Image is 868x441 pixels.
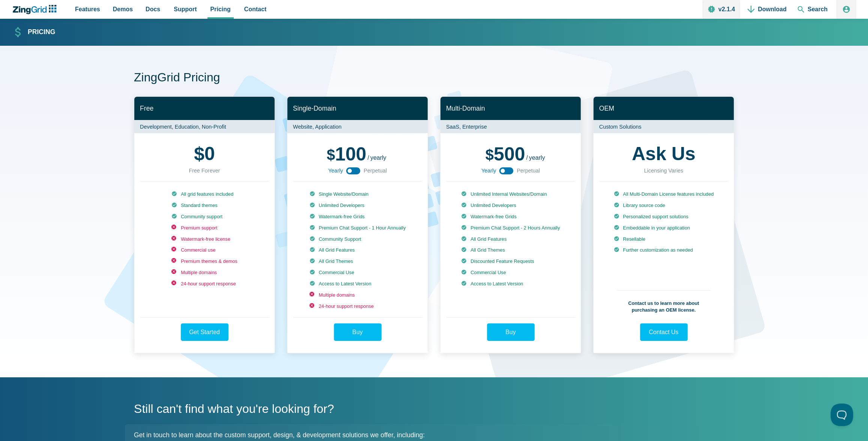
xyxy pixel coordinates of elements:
li: Unlimited Developers [309,202,406,209]
div: Free Forever [189,166,220,175]
li: Community support [171,213,237,220]
li: Watermark-free license [171,236,237,243]
li: Unlimited Internal Websites/Domain [461,191,560,198]
a: Buy [487,323,535,341]
li: Watermark-free Grids [309,213,406,220]
a: ZingChart Logo. Click to return to the homepage [12,5,60,14]
strong: Pricing [28,29,55,36]
span: Contact [244,4,267,14]
li: Multiple domains [171,269,237,276]
span: Support [174,4,197,14]
span: yearly [529,154,545,161]
li: Personalized support solutions [614,213,714,220]
p: Contact us to learn more about purchasing an OEM license. [617,290,710,313]
li: Community Support [309,236,406,243]
strong: Ask Us [632,144,695,163]
li: Premium Chat Support - 2 Hours Annually [461,225,560,231]
li: All Grid Themes [309,258,406,265]
li: Unlimited Developers [461,202,560,209]
li: Premium Chat Support - 1 Hour Annually [309,225,406,231]
p: Website, Application [287,120,428,133]
li: Access to Latest Version [309,280,406,287]
li: All Multi-Domain License features included [614,191,714,198]
span: Features [75,4,100,14]
p: SaaS, Enterprise [440,120,581,133]
span: Yearly [328,166,343,175]
div: Licensing Varies [644,166,683,175]
li: Further customization as needed [614,247,714,253]
h2: OEM [593,97,734,120]
p: Development, Education, Non-Profit [134,120,275,133]
li: Discounted Feature Requests [461,258,560,265]
li: Multiple domains [309,292,406,298]
li: Embeddable in your application [614,225,714,231]
span: $ [194,144,204,163]
li: Standard themes [171,202,237,209]
li: Single Website/Domain [309,191,406,198]
h2: Multi-Domain [440,97,581,120]
span: / [368,155,369,161]
li: Watermark-free Grids [461,213,560,220]
span: yearly [370,154,386,161]
span: 100 [327,144,366,165]
li: Commercial Use [309,269,406,276]
li: Premium support [171,225,237,231]
a: Contact Us [640,323,688,341]
li: All Grid Themes [461,247,560,253]
span: 500 [485,144,525,165]
iframe: Toggle Customer Support [830,403,853,426]
a: Buy [334,323,381,341]
li: Commercial use [171,247,237,253]
a: Pricing [13,26,55,39]
li: Premium themes & demos [171,258,237,265]
span: Demos [113,4,133,14]
li: All Grid Features [461,236,560,243]
strong: 0 [194,144,215,163]
span: / [526,155,528,161]
span: Yearly [481,166,496,175]
h1: ZingGrid Pricing [134,70,734,87]
li: All Grid Features [309,247,406,253]
li: 24-hour support response [309,303,406,310]
span: Perpetual [363,166,387,175]
p: Custom Solutions [593,120,734,133]
li: 24-hour support response [171,280,237,287]
h2: Single-Domain [287,97,428,120]
a: Get Started [181,323,228,341]
h2: Still can't find what you're looking for? [134,401,734,418]
li: Resellable [614,236,714,243]
li: Access to Latest Version [461,280,560,287]
h2: Free [134,97,275,120]
span: Docs [146,4,160,14]
li: Commercial Use [461,269,560,276]
li: All grid features included [171,191,237,198]
li: Library source code [614,202,714,209]
span: Perpetual [517,166,540,175]
span: Pricing [210,4,231,14]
